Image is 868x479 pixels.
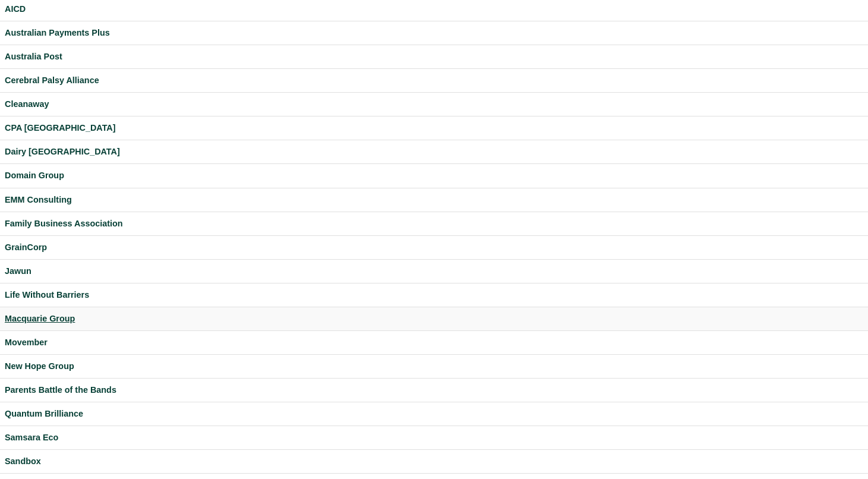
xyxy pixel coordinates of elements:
[5,431,863,445] a: Samsara Eco
[5,383,863,397] a: Parents Battle of the Bands
[5,121,863,135] a: CPA [GEOGRAPHIC_DATA]
[5,360,863,373] a: New Hope Group
[5,264,863,278] a: Jawun
[5,145,863,159] a: Dairy [GEOGRAPHIC_DATA]
[5,50,863,64] a: Australia Post
[5,336,863,349] a: Movember
[5,288,863,302] a: Life Without Barriers
[5,217,863,231] a: Family Business Association
[5,2,863,16] a: AICD
[5,312,863,326] a: Macquarie Group
[5,97,863,111] a: Cleanaway
[5,455,863,468] a: Sandbox
[5,193,863,207] a: EMM Consulting
[5,407,863,421] a: Quantum Brilliance
[5,241,863,254] a: GrainCorp
[5,74,863,87] a: Cerebral Palsy Alliance
[5,26,863,40] a: Australian Payments Plus
[5,169,863,182] a: Domain Group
